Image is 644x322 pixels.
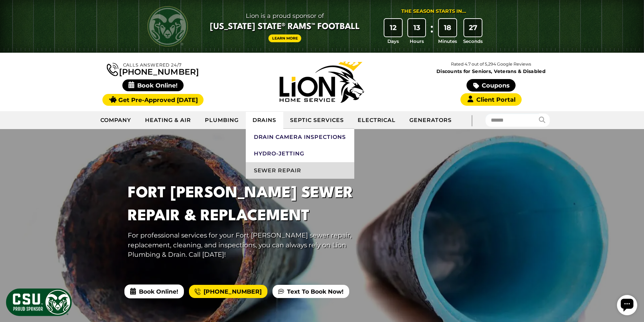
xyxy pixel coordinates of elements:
[464,19,482,36] div: 27
[3,3,23,23] div: Open chat widget
[272,285,349,298] a: Text To Book Now!
[463,38,483,45] span: Seconds
[439,19,456,36] div: 18
[138,112,198,129] a: Heating & Air
[283,112,351,129] a: Septic Services
[410,38,424,45] span: Hours
[246,112,284,129] a: Drains
[147,6,188,47] img: CSU Rams logo
[128,182,374,227] h1: Fort [PERSON_NAME] Sewer Repair & Replacement
[467,79,515,92] a: Coupons
[246,129,354,146] a: Drain Camera Inspections
[189,285,267,298] a: [PHONE_NUMBER]
[387,38,399,45] span: Days
[408,19,426,36] div: 13
[401,8,466,15] div: The Season Starts in...
[210,10,360,21] span: Lion is a proud sponsor of
[124,284,184,298] span: Book Online!
[438,38,457,45] span: Minutes
[94,112,139,129] a: Company
[5,288,73,317] img: CSU Sponsor Badge
[246,145,354,162] a: Hydro-Jetting
[428,19,435,45] div: :
[460,93,521,106] a: Client Portal
[351,112,403,129] a: Electrical
[458,111,485,129] div: |
[210,21,360,33] span: [US_STATE] State® Rams™ Football
[280,61,364,103] img: Lion Home Service
[107,61,199,76] a: [PHONE_NUMBER]
[268,34,302,42] a: Learn More
[406,60,575,68] p: Rated 4.7 out of 5,294 Google Reviews
[198,112,246,129] a: Plumbing
[384,19,402,36] div: 12
[102,94,204,106] a: Get Pre-Approved [DATE]
[122,79,184,91] span: Book Online!
[403,112,458,129] a: Generators
[408,69,574,74] span: Discounts for Seniors, Veterans & Disabled
[128,230,374,259] p: For professional services for your Fort [PERSON_NAME] sewer repair, replacement, cleaning, and in...
[246,162,354,179] a: Sewer Repair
